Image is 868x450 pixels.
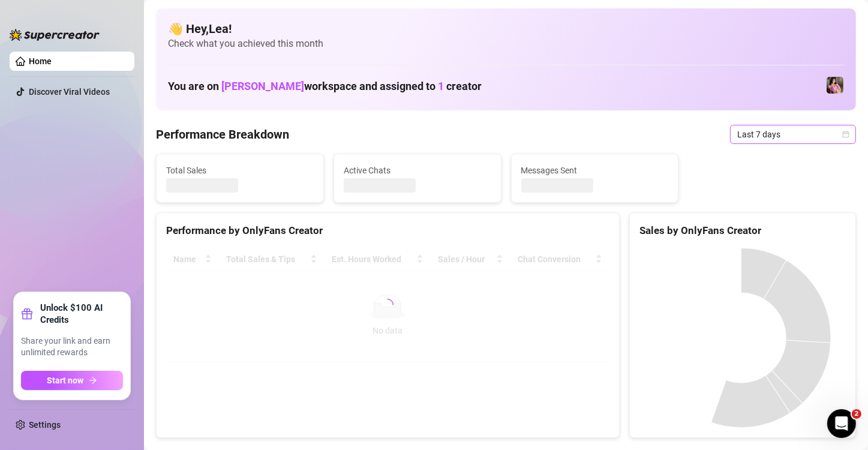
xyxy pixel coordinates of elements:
[21,371,123,390] button: Start nowarrow-right
[166,223,609,239] div: Performance by OnlyFans Creator
[29,420,61,430] a: Settings
[29,87,110,97] a: Discover Viral Videos
[221,80,304,92] span: [PERSON_NAME]
[382,299,394,311] span: loading
[639,223,846,239] div: Sales by OnlyFans Creator
[21,335,123,359] span: Share your link and earn unlimited rewards
[852,409,861,419] span: 2
[168,37,844,50] span: Check what you achieved this month
[842,131,849,138] span: calendar
[47,376,84,385] span: Start now
[10,29,100,41] img: logo-BBDzfeDw.svg
[21,308,33,320] span: gift
[29,56,52,66] a: Home
[168,80,482,93] h1: You are on workspace and assigned to creator
[737,125,849,143] span: Last 7 days
[89,376,97,385] span: arrow-right
[827,409,856,438] iframe: Intercom live chat
[344,164,491,177] span: Active Chats
[166,164,314,177] span: Total Sales
[168,20,844,37] h4: 👋 Hey, Lea !
[827,77,843,94] img: Nanner
[438,80,444,92] span: 1
[521,164,669,177] span: Messages Sent
[156,126,289,143] h4: Performance Breakdown
[40,302,123,326] strong: Unlock $100 AI Credits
